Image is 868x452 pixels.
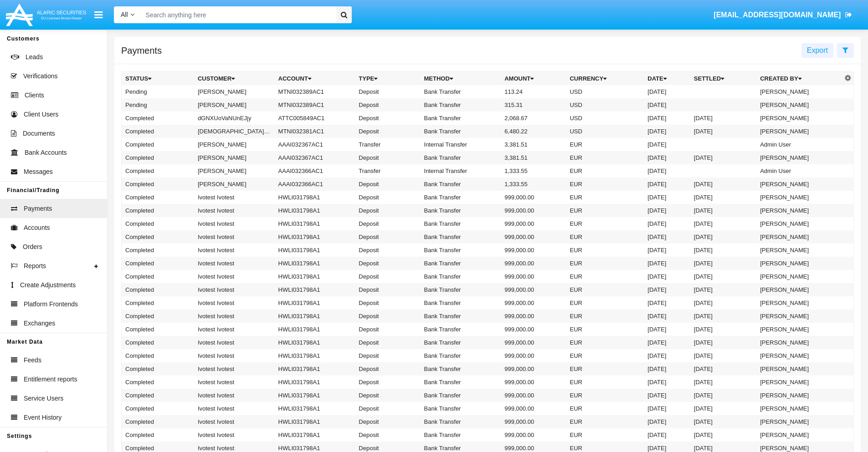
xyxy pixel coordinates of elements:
[194,112,275,125] td: dGNXUoVaNUnEJjy
[501,402,566,415] td: 999,000.00
[25,148,67,157] span: Bank Accounts
[194,283,275,296] td: Ivotest Ivotest
[756,164,842,178] td: Admin User
[644,296,690,310] td: [DATE]
[122,270,194,283] td: Completed
[355,204,420,217] td: Deposit
[566,85,644,98] td: USD
[122,191,194,204] td: Completed
[194,323,275,336] td: Ivotest Ivotest
[421,283,501,296] td: Bank Transfer
[355,296,420,310] td: Deposit
[24,300,78,309] span: Platform Frontends
[122,72,194,86] th: Status
[756,217,842,230] td: [PERSON_NAME]
[756,402,842,415] td: [PERSON_NAME]
[23,129,55,138] span: Documents
[566,323,644,336] td: EUR
[194,204,275,217] td: Ivotest Ivotest
[275,270,355,283] td: HWLI031798A1
[122,323,194,336] td: Completed
[122,428,194,442] td: Completed
[275,85,355,98] td: MTNI032389AC1
[566,72,644,86] th: Currency
[275,257,355,270] td: HWLI031798A1
[644,415,690,428] td: [DATE]
[566,112,644,125] td: USD
[355,230,420,244] td: Deposit
[756,244,842,257] td: [PERSON_NAME]
[275,376,355,389] td: HWLI031798A1
[566,230,644,244] td: EUR
[421,230,501,244] td: Bank Transfer
[421,244,501,257] td: Bank Transfer
[421,296,501,310] td: Bank Transfer
[275,98,355,112] td: MTNI032389AC1
[644,204,690,217] td: [DATE]
[355,244,420,257] td: Deposit
[421,310,501,323] td: Bank Transfer
[501,230,566,244] td: 999,000.00
[355,376,420,389] td: Deposit
[644,230,690,244] td: [DATE]
[644,217,690,230] td: [DATE]
[122,310,194,323] td: Completed
[122,125,194,138] td: Completed
[275,415,355,428] td: HWLI031798A1
[501,283,566,296] td: 999,000.00
[355,112,420,125] td: Deposit
[122,257,194,270] td: Completed
[275,125,355,138] td: MTNI032381AC1
[194,376,275,389] td: Ivotest Ivotest
[501,151,566,164] td: 3,381.51
[24,394,63,403] span: Service Users
[501,85,566,98] td: 113.24
[275,112,355,125] td: ATTC005849AC1
[275,362,355,376] td: HWLI031798A1
[756,112,842,125] td: [PERSON_NAME]
[122,178,194,191] td: Completed
[122,98,194,112] td: Pending
[690,257,756,270] td: [DATE]
[194,415,275,428] td: Ivotest Ivotest
[275,191,355,204] td: HWLI031798A1
[141,6,333,23] input: Search
[756,310,842,323] td: [PERSON_NAME]
[421,428,501,442] td: Bank Transfer
[194,257,275,270] td: Ivotest Ivotest
[566,217,644,230] td: EUR
[690,72,756,86] th: Settled
[122,296,194,310] td: Completed
[194,85,275,98] td: [PERSON_NAME]
[501,178,566,191] td: 1,333.55
[275,204,355,217] td: HWLI031798A1
[501,296,566,310] td: 999,000.00
[644,362,690,376] td: [DATE]
[566,362,644,376] td: EUR
[566,428,644,442] td: EUR
[690,270,756,283] td: [DATE]
[421,389,501,402] td: Bank Transfer
[275,310,355,323] td: HWLI031798A1
[275,349,355,362] td: HWLI031798A1
[421,204,501,217] td: Bank Transfer
[122,164,194,178] td: Completed
[355,336,420,349] td: Deposit
[644,72,690,86] th: Date
[566,402,644,415] td: EUR
[122,283,194,296] td: Completed
[644,164,690,178] td: [DATE]
[122,362,194,376] td: Completed
[756,336,842,349] td: [PERSON_NAME]
[644,270,690,283] td: [DATE]
[355,217,420,230] td: Deposit
[690,336,756,349] td: [DATE]
[122,389,194,402] td: Completed
[355,283,420,296] td: Deposit
[566,204,644,217] td: EUR
[275,72,355,86] th: Account
[756,270,842,283] td: [PERSON_NAME]
[501,125,566,138] td: 6,480.22
[690,362,756,376] td: [DATE]
[756,138,842,151] td: Admin User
